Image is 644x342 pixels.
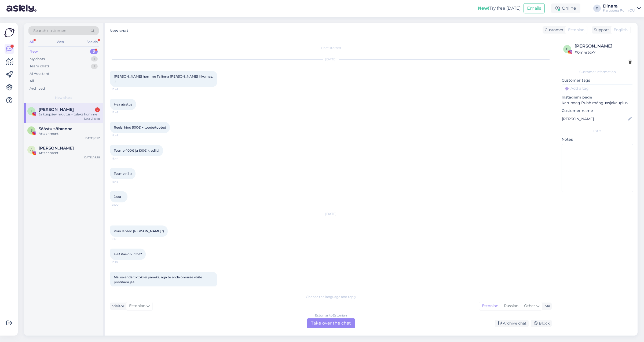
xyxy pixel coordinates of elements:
span: 16:46 [112,180,132,184]
div: 2 [95,107,100,112]
span: 13:18 [112,260,132,264]
button: Emails [524,3,545,13]
span: Säästu sõbranna [39,126,72,131]
span: S [31,128,32,132]
div: Russian [501,302,521,310]
div: Web [56,38,65,45]
div: New [30,49,38,54]
div: [DATE] 15:58 [83,155,100,159]
div: Customer information [562,70,633,74]
span: 9:48 [112,237,132,241]
b: New! [478,6,489,11]
div: [DATE] 6:22 [85,136,100,140]
input: Add name [562,116,627,122]
span: Teeme 400€ ja 100€ krediiti. [114,148,159,152]
span: Jaaa [114,195,121,199]
span: A [30,148,33,152]
div: Customer [543,27,563,33]
div: Estonian [479,302,501,310]
div: Attachment [39,151,100,155]
p: Instagram page [562,94,633,100]
img: Askly Logo [4,27,14,38]
div: 1 [91,64,98,69]
div: AI Assistant [30,71,49,77]
div: [PERSON_NAME] [575,43,632,49]
div: Socials [86,38,99,45]
span: Search customers [33,28,67,34]
div: [DATE] [110,57,552,62]
span: J [31,109,32,113]
span: 0 [566,47,568,51]
div: Support [592,27,609,33]
div: Extra [562,129,633,133]
span: 16:44 [112,157,132,161]
div: Ja kuupäev muutus - tuleks homme [39,112,100,117]
div: [DATE] [110,212,552,216]
div: Archived [30,86,45,91]
div: Team chats [30,64,49,69]
span: 16:42 [112,87,132,91]
p: Customer tags [562,78,633,83]
span: Võin lapsed [PERSON_NAME] :) [114,229,164,233]
span: New chats [55,95,72,100]
span: Estonian [129,303,145,309]
div: [DATE] 13:18 [84,117,100,121]
div: # 0m4rtex7 [575,49,632,55]
span: Estonian [568,27,584,33]
div: Take over the chat [307,318,355,328]
div: Karupoeg Puhh OÜ [603,8,635,13]
div: Dinara [603,4,635,8]
span: Ma ise enda tiktoki ei paneks, aga te enda omasse võite postitada jaa [114,275,203,284]
p: Karupoeg Puhh mänguasjakauplus [562,100,633,106]
div: Try free [DATE]: [478,5,521,12]
div: Me [542,303,550,309]
span: 21:00 [112,203,132,207]
input: Add a tag [562,84,633,92]
div: Visitor [110,303,125,309]
span: 16:43 [112,133,132,137]
span: Teeme nii :) [114,172,132,176]
label: New chat [109,26,128,34]
div: My chats [30,56,45,62]
div: Online [551,3,580,13]
div: Block [531,320,552,327]
span: 16:42 [112,110,132,114]
span: Hei! Kas on infot? [114,252,142,256]
span: [PERSON_NAME] homme Tallinna [PERSON_NAME] liikumas. :) [114,74,214,83]
div: All [30,78,34,84]
span: English [614,27,628,33]
div: All [28,38,35,45]
p: Customer name [562,108,633,114]
div: 3 [90,49,98,54]
span: Reelsi hind 500€ + toode/tooted [114,125,166,129]
div: Chat started [110,46,552,50]
div: Archive chat [495,320,529,327]
div: Attachment [39,131,100,136]
div: Choose the language and reply [110,294,552,299]
span: Jane Merela [39,107,74,112]
div: D [593,5,601,12]
div: 1 [91,56,98,62]
a: DinaraKarupoeg Puhh OÜ [603,4,641,13]
span: Anna-Liisa Peetmaa [39,146,74,151]
span: Hea ajastus [114,102,132,106]
div: Estonian to Estonian [315,313,347,318]
span: Other [524,303,535,308]
p: Notes [562,137,633,142]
